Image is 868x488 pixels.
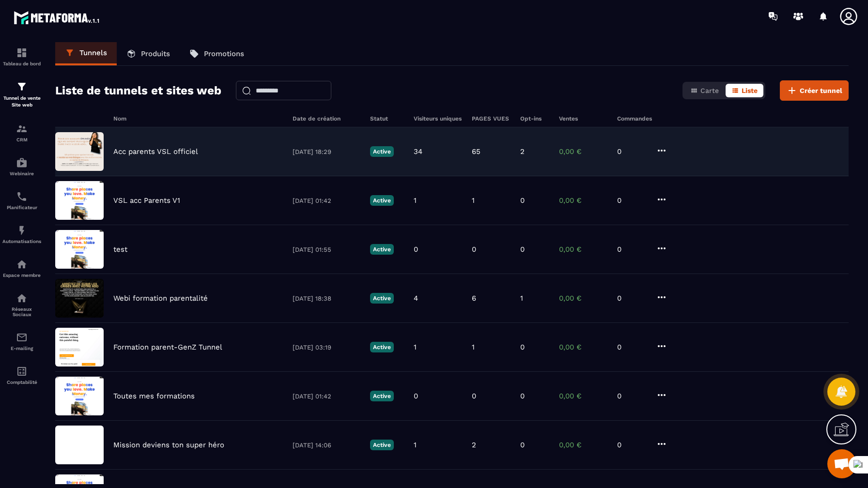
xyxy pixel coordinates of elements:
p: [DATE] 14:06 [293,442,360,449]
p: 0 [617,343,646,351]
h6: Statut [370,115,404,122]
p: Acc parents VSL officiel [113,147,198,156]
p: Active [370,440,394,450]
p: Toutes mes formations [113,392,195,400]
p: 0 [472,392,476,400]
h6: PAGES VUES [472,115,511,122]
p: CRM [2,137,41,142]
img: formation [16,123,28,135]
a: automationsautomationsEspace membre [2,251,41,285]
img: automations [16,157,28,168]
p: Réseaux Sociaux [2,306,41,317]
img: formation [16,47,28,59]
p: Active [370,293,394,304]
p: test [113,245,127,254]
a: formationformationTableau de bord [2,40,41,74]
img: image [55,377,104,415]
p: 0 [617,147,646,156]
p: 0,00 € [559,392,607,400]
p: 1 [414,343,417,351]
p: 34 [414,147,422,156]
p: [DATE] 18:38 [293,295,360,302]
p: 0 [617,196,646,205]
img: image [55,426,104,464]
span: Carte [700,87,719,94]
a: Tunnels [55,42,117,65]
p: Espace membre [2,273,41,278]
p: Active [370,244,394,255]
a: formationformationTunnel de vente Site web [2,74,41,116]
a: schedulerschedulerPlanificateur [2,183,41,217]
a: social-networksocial-networkRéseaux Sociaux [2,285,41,324]
p: 0 [520,343,525,351]
img: image [55,328,104,366]
p: 0,00 € [559,343,607,351]
img: scheduler [16,191,28,202]
p: [DATE] 03:19 [293,344,360,351]
a: formationformationCRM [2,116,41,150]
p: 65 [472,147,480,156]
p: Webi formation parentalité [113,294,208,303]
p: 0 [520,441,525,449]
p: 6 [472,294,476,303]
img: image [55,230,104,269]
p: VSL acc Parents V1 [113,196,180,205]
p: 1 [472,343,475,351]
span: Créer tunnel [800,86,842,95]
img: image [55,132,104,171]
p: 0,00 € [559,147,607,156]
img: formation [16,81,28,92]
h6: Visiteurs uniques [414,115,462,122]
p: 1 [520,294,523,303]
p: 0 [617,245,646,254]
h6: Ventes [559,115,607,122]
h6: Opt-ins [520,115,549,122]
p: Active [370,146,394,157]
p: 0,00 € [559,196,607,205]
img: social-network [16,292,28,304]
img: image [55,279,104,318]
a: accountantaccountantComptabilité [2,358,41,392]
p: Planificateur [2,205,41,210]
a: automationsautomationsWebinaire [2,150,41,183]
img: image [55,181,104,220]
p: 0 [520,392,525,400]
h6: Date de création [293,115,360,122]
p: 1 [414,441,417,449]
p: 0 [617,392,646,400]
p: E-mailing [2,346,41,351]
p: Comptabilité [2,380,41,385]
p: 0,00 € [559,441,607,449]
p: Automatisations [2,239,41,244]
p: 0 [520,196,525,205]
button: Créer tunnel [780,80,849,101]
img: email [16,332,28,343]
h6: Nom [113,115,283,122]
img: accountant [16,366,28,377]
p: Active [370,342,394,352]
p: 1 [414,196,417,205]
a: emailemailE-mailing [2,324,41,358]
p: Formation parent-GenZ Tunnel [113,343,222,351]
p: Produits [141,49,170,58]
p: 0 [520,245,525,254]
p: 0 [472,245,476,254]
div: Mở cuộc trò chuyện [827,449,856,478]
p: 0 [414,245,418,254]
p: Tunnel de vente Site web [2,95,41,108]
p: 2 [472,441,476,449]
p: [DATE] 18:29 [293,148,360,155]
button: Carte [684,84,725,97]
a: Promotions [180,42,254,65]
p: Active [370,195,394,206]
span: Liste [742,87,758,94]
a: Produits [117,42,180,65]
p: 0 [617,441,646,449]
p: Active [370,391,394,401]
img: logo [14,9,101,26]
p: [DATE] 01:55 [293,246,360,253]
p: 0 [414,392,418,400]
img: automations [16,225,28,236]
img: automations [16,259,28,270]
p: 0,00 € [559,245,607,254]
